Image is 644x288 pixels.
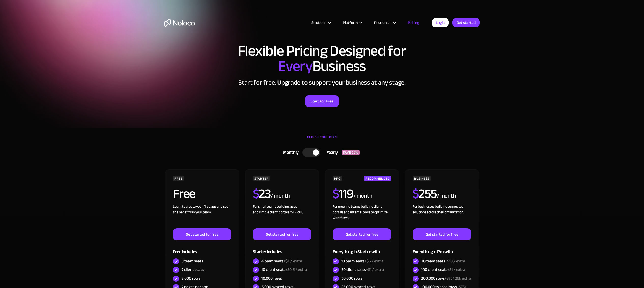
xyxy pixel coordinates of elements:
[182,267,204,272] div: 7 client seats
[333,176,342,181] div: PRO
[341,276,362,281] div: 50,000 rows
[333,204,391,228] div: For growing teams building client portals and internal tools to optimize workflows.
[402,19,426,26] a: Pricing
[164,79,480,86] h2: Start for free. Upgrade to support your business at any stage.
[305,19,336,26] div: Solutions
[421,267,465,272] div: 100 client seats
[413,176,431,181] div: BUSINESS
[333,182,339,206] span: $
[261,267,307,272] div: 10 client seats
[437,192,456,200] div: / month
[364,257,383,265] span: +$6 / extra
[364,176,391,181] div: RECOMMENDED
[164,133,480,146] div: CHOOSE YOUR PLAN
[253,204,311,228] div: For small teams building apps and simple client portals for work. ‍
[353,192,372,200] div: / month
[374,19,391,26] div: Resources
[253,228,311,240] a: Get started for free
[164,43,480,74] h1: Flexible Pricing Designed for Business
[173,240,231,257] div: Free includes
[341,267,384,272] div: 50 client seats
[333,228,391,240] a: Get started for free
[333,187,353,200] h2: 119
[253,182,259,206] span: $
[277,149,302,156] div: Monthly
[413,204,471,228] div: For businesses building connected solutions across their organization. ‍
[413,182,419,206] span: $
[341,258,383,264] div: 10 team seats
[173,176,184,181] div: FREE
[320,149,342,156] div: Yearly
[336,19,368,26] div: Platform
[253,176,270,181] div: STARTER
[445,275,471,282] span: +$75/ 25k extra
[173,228,231,240] a: Get started for free
[253,187,271,200] h2: 23
[253,240,311,257] div: Starter includes
[432,18,449,27] a: Login
[173,204,231,228] div: Learn to create your first app and see the benefits in your team ‍
[278,52,312,80] span: Every
[343,19,358,26] div: Platform
[173,187,195,200] h2: Free
[333,240,391,257] div: Everything in Starter with
[261,276,282,281] div: 10,000 rows
[182,258,203,264] div: 3 team seats
[182,276,200,281] div: 2,000 rows
[305,95,339,107] a: Start for Free
[271,192,290,200] div: / month
[452,18,480,27] a: Get started
[447,266,465,274] span: +$1 / extra
[421,276,471,281] div: 200,000 rows
[421,258,465,264] div: 30 team seats
[311,19,326,26] div: Solutions
[445,257,465,265] span: +$10 / extra
[164,19,195,27] a: home
[368,19,402,26] div: Resources
[413,228,471,240] a: Get started for free
[283,257,302,265] span: +$4 / extra
[261,258,302,264] div: 4 team seats
[413,240,471,257] div: Everything in Pro with
[413,187,437,200] h2: 255
[366,266,384,274] span: +$1 / extra
[342,150,360,155] div: SAVE 20%
[285,266,307,274] span: +$0.5 / extra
